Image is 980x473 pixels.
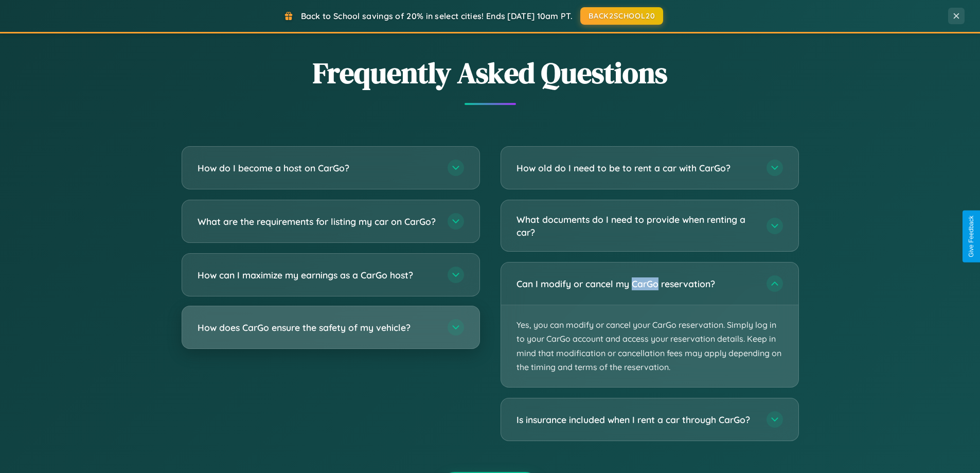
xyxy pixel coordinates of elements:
h3: How does CarGo ensure the safety of my vehicle? [198,321,437,334]
p: Yes, you can modify or cancel your CarGo reservation. Simply log in to your CarGo account and acc... [501,305,798,387]
h3: How can I maximize my earnings as a CarGo host? [198,269,437,282]
h3: How do I become a host on CarGo? [198,162,437,174]
h3: What documents do I need to provide when renting a car? [516,213,756,238]
h3: Can I modify or cancel my CarGo reservation? [516,277,756,290]
button: BACK2SCHOOL20 [580,7,663,25]
div: Give Feedback [968,216,975,257]
h3: What are the requirements for listing my car on CarGo? [198,215,437,228]
h3: How old do I need to be to rent a car with CarGo? [516,162,756,174]
h2: Frequently Asked Questions [182,53,799,93]
span: Back to School savings of 20% in select cities! Ends [DATE] 10am PT. [301,11,573,21]
h3: Is insurance included when I rent a car through CarGo? [516,413,756,426]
